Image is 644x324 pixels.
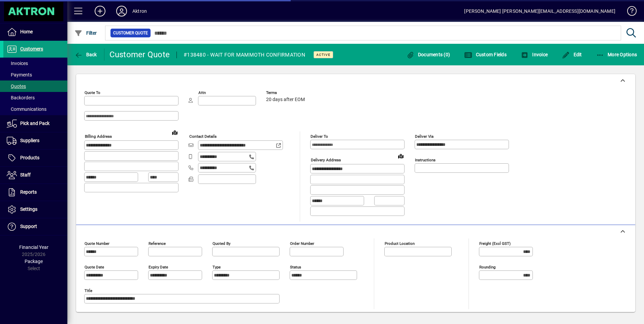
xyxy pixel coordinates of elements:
[3,80,67,92] a: Quotes
[113,30,148,36] span: Customer Quote
[20,121,50,126] span: Pick and Pack
[479,241,511,246] mat-label: Freight (excl GST)
[149,264,168,269] mat-label: Expiry date
[385,241,415,246] mat-label: Product location
[405,48,452,61] button: Documents (0)
[415,158,436,162] mat-label: Instructions
[169,127,180,138] a: View on map
[213,264,221,269] mat-label: Type
[3,150,67,166] a: Products
[7,72,32,77] span: Payments
[213,241,230,246] mat-label: Quoted by
[311,134,328,139] mat-label: Deliver To
[3,167,67,184] a: Staff
[3,92,67,103] a: Backorders
[20,155,39,160] span: Products
[3,115,67,132] a: Pick and Pack
[479,264,495,269] mat-label: Rounding
[74,52,97,57] span: Back
[3,184,67,201] a: Reports
[74,30,97,36] span: Filter
[562,52,582,57] span: Edit
[149,241,166,246] mat-label: Reference
[464,52,507,57] span: Custom Fields
[25,259,43,264] span: Package
[464,6,615,17] div: [PERSON_NAME] [PERSON_NAME][EMAIL_ADDRESS][DOMAIN_NAME]
[85,241,109,246] mat-label: Quote number
[7,84,26,89] span: Quotes
[596,52,637,57] span: More Options
[85,90,100,95] mat-label: Quote To
[20,29,33,34] span: Home
[20,172,31,177] span: Staff
[184,50,305,60] div: #138480 - WAIT FOR MAMMOTH CONFIRMATION
[415,134,433,139] mat-label: Deliver via
[7,61,28,66] span: Invoices
[7,106,46,112] span: Communications
[622,1,636,23] a: Knowledge Base
[3,218,67,235] a: Support
[67,48,104,61] app-page-header-button: Back
[266,97,305,102] span: 20 days after EOM
[3,132,67,149] a: Suppliers
[519,48,549,61] button: Invoice
[3,103,67,115] a: Communications
[560,48,584,61] button: Edit
[85,264,104,269] mat-label: Quote date
[3,201,67,218] a: Settings
[73,48,99,61] button: Back
[20,138,39,143] span: Suppliers
[3,69,67,80] a: Payments
[20,189,37,195] span: Reports
[290,264,301,269] mat-label: Status
[7,95,35,100] span: Backorders
[19,245,49,250] span: Financial Year
[85,288,92,293] mat-label: Title
[290,241,314,246] mat-label: Order number
[20,206,37,212] span: Settings
[198,90,206,95] mat-label: Attn
[521,52,548,57] span: Invoice
[20,224,37,229] span: Support
[266,91,307,95] span: Terms
[462,48,508,61] button: Custom Fields
[316,53,330,57] span: Active
[3,24,67,40] a: Home
[594,48,639,61] button: More Options
[132,6,147,17] div: Aktron
[109,49,170,60] div: Customer Quote
[395,151,406,161] a: View on map
[111,5,132,17] button: Profile
[406,52,450,57] span: Documents (0)
[89,5,111,17] button: Add
[73,27,99,39] button: Filter
[20,46,43,52] span: Customers
[3,58,67,69] a: Invoices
